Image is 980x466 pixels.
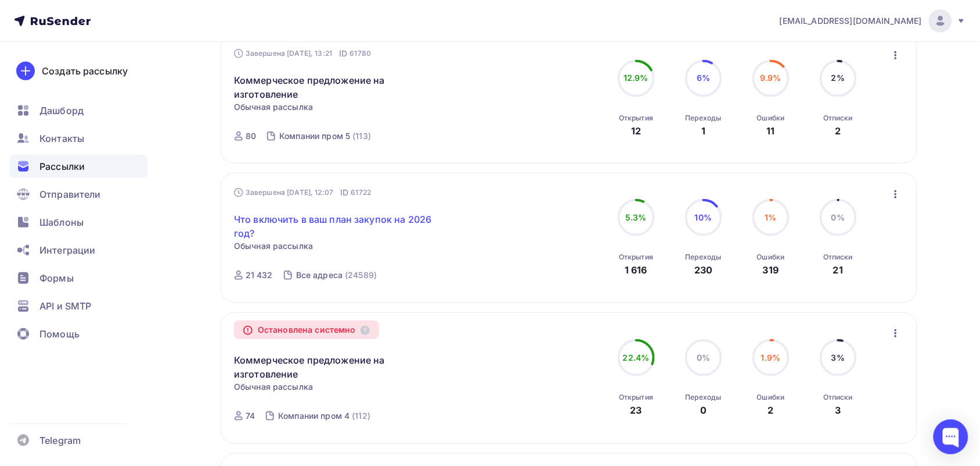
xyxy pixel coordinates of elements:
[246,410,255,422] div: 74
[768,403,774,417] div: 2
[686,113,722,123] div: Переходы
[780,15,922,27] span: [EMAIL_ADDRESS][DOMAIN_NAME]
[835,403,841,417] div: 3
[694,263,712,277] div: 230
[835,124,841,138] div: 2
[340,187,348,198] span: ID
[760,73,781,83] span: 9.9%
[763,263,779,277] div: 319
[39,271,74,285] span: Формы
[277,407,372,425] a: Компании пром 4 (112)
[234,48,371,59] div: Завершена [DATE], 13:21
[39,131,84,145] span: Контакты
[9,183,147,206] a: Отправители
[686,252,722,262] div: Переходы
[9,127,147,150] a: Контакты
[234,101,313,113] span: Обычная рассылка
[39,187,101,201] span: Отправители
[831,73,845,83] span: 2%
[279,130,350,142] div: Компании пром 5
[234,73,433,101] a: Коммерческое предложение на изготовление
[700,403,707,417] div: 0
[761,353,781,362] span: 1.9%
[701,124,705,138] div: 1
[39,299,91,313] span: API и SMTP
[686,393,722,402] div: Переходы
[234,321,379,339] div: Остановлена системно
[39,104,84,118] span: Дашборд
[625,263,647,277] div: 1 616
[9,155,147,178] a: Рассылки
[765,212,777,222] span: 1%
[278,127,372,145] a: Компании пром 5 (113)
[234,212,433,240] a: Что включить в ваш план закупок на 2026 год?
[631,124,641,138] div: 12
[39,159,85,173] span: Рассылки
[352,410,370,422] div: (112)
[623,353,650,362] span: 22.4%
[831,212,845,222] span: 0%
[823,252,853,262] div: Отписки
[831,353,845,362] span: 3%
[757,393,785,402] div: Ошибки
[339,48,347,59] span: ID
[350,48,372,59] span: 61780
[39,215,84,229] span: Шаблоны
[234,240,313,252] span: Обычная рассылка
[9,211,147,234] a: Шаблоны
[246,130,256,142] div: 80
[697,353,710,362] span: 0%
[278,410,350,422] div: Компании пром 4
[697,73,710,83] span: 6%
[780,9,966,33] a: [EMAIL_ADDRESS][DOMAIN_NAME]
[234,187,371,198] div: Завершена [DATE], 12:07
[39,243,95,257] span: Интеграции
[39,433,81,447] span: Telegram
[246,269,273,281] div: 21 432
[234,353,433,381] a: Коммерческое предложение на изготовление
[823,393,853,402] div: Отписки
[9,99,147,122] a: Дашборд
[767,124,775,138] div: 11
[624,73,648,83] span: 12.9%
[351,187,372,198] span: 61722
[630,403,642,417] div: 23
[352,130,371,142] div: (113)
[296,269,343,281] div: Все адреса
[619,113,653,123] div: Открытия
[625,212,647,222] span: 5.3%
[295,266,378,284] a: Все адреса (24589)
[39,327,80,341] span: Помощь
[234,381,313,393] span: Обычная рассылка
[619,252,653,262] div: Открытия
[823,113,853,123] div: Отписки
[9,266,147,290] a: Формы
[757,252,785,262] div: Ошибки
[757,113,785,123] div: Ошибки
[619,393,653,402] div: Открытия
[42,64,128,78] div: Создать рассылку
[695,212,712,222] span: 10%
[345,269,377,281] div: (24589)
[833,263,843,277] div: 21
